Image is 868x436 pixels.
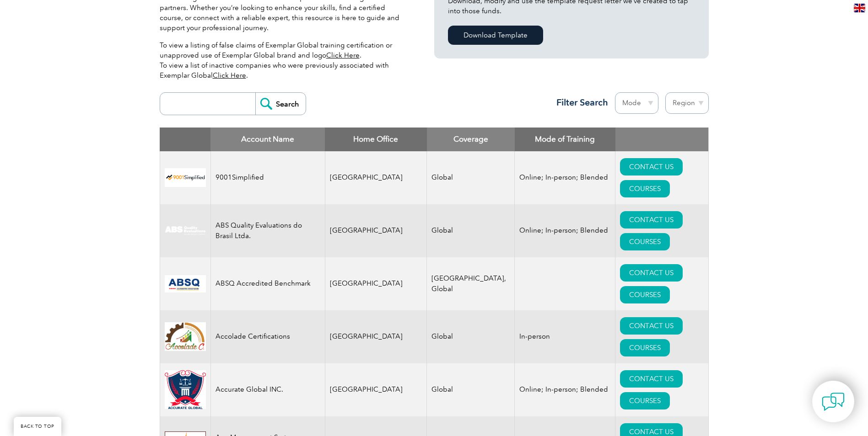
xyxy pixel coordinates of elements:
td: 9001Simplified [210,151,325,204]
td: Global [427,151,515,204]
a: CONTACT US [620,158,683,175]
td: Online; In-person; Blended [515,151,615,204]
a: BACK TO TOP [14,417,61,436]
a: CONTACT US [620,317,683,335]
a: COURSES [620,339,670,356]
a: CONTACT US [620,370,683,388]
a: COURSES [620,286,670,303]
td: Global [427,363,515,416]
td: In-person [515,310,615,363]
td: [GEOGRAPHIC_DATA] [325,151,427,204]
td: [GEOGRAPHIC_DATA], Global [427,257,515,310]
input: Search [255,93,306,115]
img: a034a1f6-3919-f011-998a-0022489685a1-logo.png [165,370,206,409]
img: 1a94dd1a-69dd-eb11-bacb-002248159486-logo.jpg [165,322,206,351]
td: Online; In-person; Blended [515,204,615,257]
td: Online; In-person; Blended [515,363,615,416]
img: c92924ac-d9bc-ea11-a814-000d3a79823d-logo.jpg [165,226,206,236]
th: Account Name: activate to sort column descending [210,128,325,151]
img: en [854,4,865,12]
p: To view a listing of false claims of Exemplar Global training certification or unapproved use of ... [160,40,407,80]
td: ABS Quality Evaluations do Brasil Ltda. [210,204,325,257]
a: CONTACT US [620,264,683,282]
a: CONTACT US [620,211,683,229]
th: : activate to sort column ascending [615,128,708,151]
th: Coverage: activate to sort column ascending [427,128,515,151]
a: COURSES [620,180,670,197]
a: COURSES [620,392,670,409]
td: [GEOGRAPHIC_DATA] [325,310,427,363]
a: COURSES [620,233,670,250]
img: 37c9c059-616f-eb11-a812-002248153038-logo.png [165,168,206,187]
h3: Filter Search [551,97,608,108]
th: Mode of Training: activate to sort column ascending [515,128,615,151]
td: [GEOGRAPHIC_DATA] [325,204,427,257]
td: Global [427,310,515,363]
a: Click Here [326,51,360,59]
td: Accolade Certifications [210,310,325,363]
a: Download Template [448,26,543,45]
td: Accurate Global INC. [210,363,325,416]
a: Click Here [213,71,246,80]
td: ABSQ Accredited Benchmark [210,257,325,310]
td: Global [427,204,515,257]
img: contact-chat.png [822,390,845,413]
th: Home Office: activate to sort column ascending [325,128,427,151]
img: cc24547b-a6e0-e911-a812-000d3a795b83-logo.png [165,275,206,292]
td: [GEOGRAPHIC_DATA] [325,257,427,310]
td: [GEOGRAPHIC_DATA] [325,363,427,416]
